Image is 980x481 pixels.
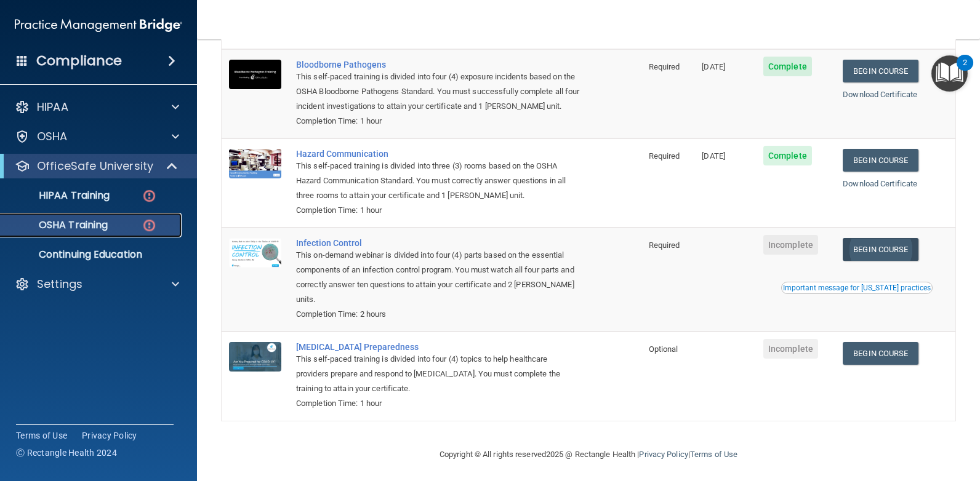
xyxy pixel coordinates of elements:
p: Settings [37,277,82,292]
p: OSHA [37,129,68,144]
a: HIPAA [15,100,179,114]
div: This self-paced training is divided into three (3) rooms based on the OSHA Hazard Communication S... [296,159,580,203]
span: Required [649,240,680,250]
span: Required [649,62,680,71]
a: Terms of Use [690,450,737,459]
a: Begin Course [843,149,918,172]
span: Complete [763,146,812,165]
span: Complete [763,57,812,76]
div: This self-paced training is divided into four (4) topics to help healthcare providers prepare and... [296,352,580,396]
a: Begin Course [843,342,918,365]
span: [DATE] [702,151,725,161]
a: Hazard Communication [296,149,580,159]
a: Begin Course [843,238,918,261]
a: Download Certificate [843,90,917,99]
div: Important message for [US_STATE] practices [783,284,931,292]
span: Ⓒ Rectangle Health 2024 [16,447,117,459]
div: 2 [963,63,967,79]
img: PMB logo [15,13,182,38]
a: OSHA [15,129,179,144]
a: Terms of Use [16,429,67,442]
p: OfficeSafe University [37,159,153,173]
a: Bloodborne Pathogens [296,60,580,70]
img: danger-circle.6113f641.png [142,188,157,204]
p: Continuing Education [8,248,176,261]
div: This self-paced training is divided into four (4) exposure incidents based on the OSHA Bloodborne... [296,70,580,114]
div: Completion Time: 2 hours [296,307,580,322]
a: Infection Control [296,238,580,248]
a: [MEDICAL_DATA] Preparedness [296,342,580,352]
div: Completion Time: 1 hour [296,114,580,129]
a: Settings [15,277,179,292]
span: Incomplete [763,235,818,255]
button: Read this if you are a dental practitioner in the state of CA [781,282,933,294]
p: HIPAA [37,100,68,114]
div: This on-demand webinar is divided into four (4) parts based on the essential components of an inf... [296,248,580,307]
span: Optional [649,344,678,354]
h4: Compliance [36,52,122,70]
a: Begin Course [843,60,918,82]
span: [DATE] [702,62,725,71]
div: Completion Time: 1 hour [296,396,580,411]
a: OfficeSafe University [15,159,179,173]
div: Completion Time: 1 hour [296,203,580,218]
span: Required [649,151,680,161]
span: Incomplete [763,339,818,359]
button: Open Resource Center, 2 new notifications [931,55,968,92]
p: HIPAA Training [8,189,110,202]
a: Privacy Policy [82,429,137,442]
p: OSHA Training [8,219,108,231]
div: Copyright © All rights reserved 2025 @ Rectangle Health | | [364,435,813,474]
a: Download Certificate [843,179,917,188]
a: Privacy Policy [639,450,688,459]
img: danger-circle.6113f641.png [142,218,157,233]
